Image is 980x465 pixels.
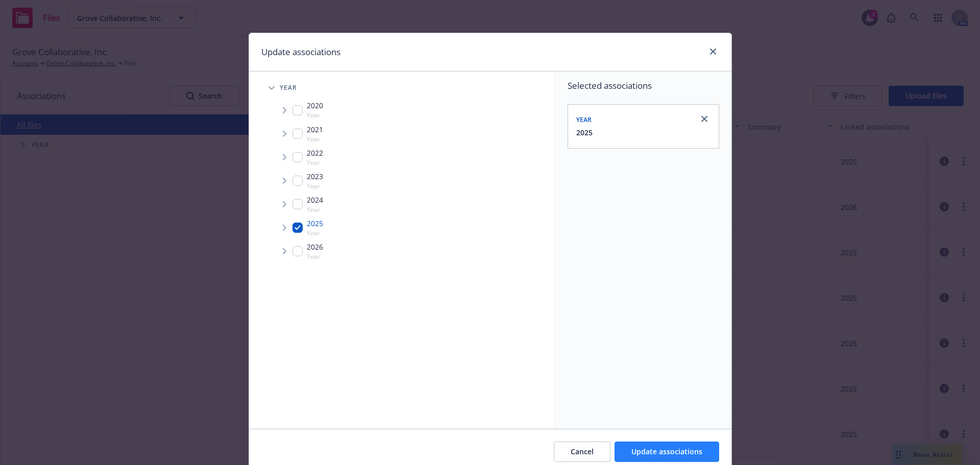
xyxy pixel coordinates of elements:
span: Year [307,111,323,119]
span: Year [576,115,592,124]
a: close [707,45,719,58]
span: Year [307,205,323,214]
span: 2025 [307,218,323,229]
span: Selected associations [568,80,719,92]
h1: Update associations [261,45,340,59]
span: Year [307,158,323,167]
button: Update associations [615,442,719,462]
button: Cancel [554,442,610,462]
span: 2021 [307,124,323,135]
a: close [698,113,710,125]
span: Year [307,182,323,190]
button: 2025 [576,127,593,138]
span: Cancel [571,447,594,456]
span: 2024 [307,194,323,205]
span: Year [280,85,298,91]
span: 2026 [307,241,323,252]
span: Update associations [631,447,702,456]
span: 2020 [307,100,323,111]
span: Year [307,229,323,237]
span: 2023 [307,171,323,182]
span: 2022 [307,148,323,158]
div: Tree Example [249,78,555,263]
span: Year [307,252,323,261]
span: Year [307,135,323,143]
